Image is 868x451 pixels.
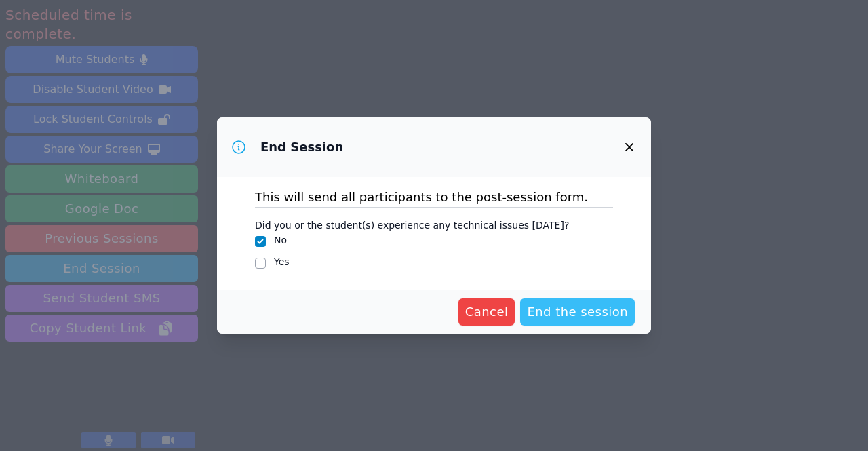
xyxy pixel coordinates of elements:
label: No [274,235,287,246]
p: This will send all participants to the post-session form. [255,188,613,207]
button: End the session [520,298,635,326]
h3: End Session [260,139,343,155]
span: End the session [527,302,628,321]
button: Cancel [458,298,515,326]
span: Cancel [465,302,509,321]
label: Yes [274,256,290,267]
legend: Did you or the student(s) experience any technical issues [DATE]? [255,213,569,233]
